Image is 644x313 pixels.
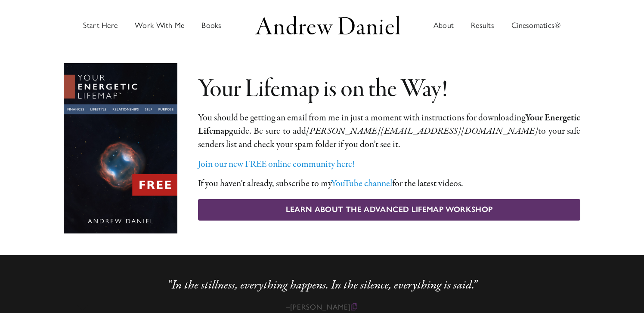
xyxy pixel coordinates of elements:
a: Results [471,2,494,49]
span: Start Here [83,21,118,29]
img: Andrew Daniel Logo [252,13,403,37]
a: Discover books written by Andrew Daniel [201,2,221,49]
p: “In the still­ness, every­thing hap­pens. In the silence, every­thing is said.” [78,276,566,293]
a: Start Here [83,2,118,49]
span: Results [471,21,494,29]
p: You should be get­ting an email from me in just a moment with instruc­tions for down­load­ing gui... [198,111,580,151]
h2: Your Lifemap is on the Way! [198,77,580,103]
em: [PERSON_NAME][EMAIL_ADDRESS][DOMAIN_NAME] [306,125,538,138]
span: Learn About The Advanced Lifemap Workshop [286,205,493,215]
span: Books [201,21,221,29]
p: –[PERSON_NAME] [64,303,580,311]
a: About [433,2,454,49]
span: Work With Me [135,21,184,29]
span: About [433,21,454,29]
span: Copy current quote [351,303,358,311]
p: If you haven’t already, sub­scribe to my for the lat­est videos. [198,177,580,190]
a: Work with Andrew in groups or private sessions [135,2,184,49]
a: Cinesomatics® [511,2,561,49]
a: Learn About The Advanced Lifemap Workshop [198,199,580,221]
a: Join our new FREE online com­mu­ni­ty here! [198,158,355,171]
img: energetic-lifemap-6x9-andrew-daniel-free-ebook [64,63,177,233]
a: YouTube chan­nel [331,177,392,190]
strong: Your Energetic Lifemap [198,111,580,138]
span: Cinesomatics® [511,21,561,29]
